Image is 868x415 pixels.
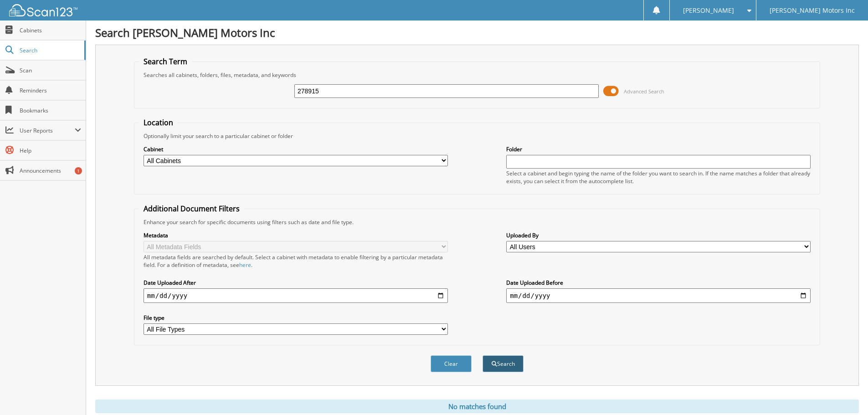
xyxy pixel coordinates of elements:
[9,4,77,16] img: scan123-logo-white.svg
[624,88,664,95] span: Advanced Search
[139,118,178,128] legend: Location
[139,132,815,140] div: Optionally limit your search to a particular cabinet or folder
[239,261,251,269] a: here
[20,26,81,34] span: Cabinets
[431,355,472,372] button: Clear
[506,279,811,287] label: Date Uploaded Before
[144,231,448,239] label: Metadata
[20,46,80,54] span: Search
[95,25,859,40] h1: Search [PERSON_NAME] Motors Inc
[20,147,81,154] span: Help
[20,167,81,174] span: Announcements
[144,288,448,303] input: start
[483,355,524,372] button: Search
[20,67,81,74] span: Scan
[139,204,244,214] legend: Additional Document Filters
[144,145,448,153] label: Cabinet
[144,253,448,269] div: All metadata fields are searched by default. Select a cabinet with metadata to enable filtering b...
[75,167,82,174] div: 1
[506,288,811,303] input: end
[144,279,448,287] label: Date Uploaded After
[95,400,859,413] div: No matches found
[506,145,811,153] label: Folder
[139,218,815,226] div: Enhance your search for specific documents using filters such as date and file type.
[20,107,81,114] span: Bookmarks
[144,314,448,322] label: File type
[683,8,734,13] span: [PERSON_NAME]
[20,87,81,94] span: Reminders
[822,371,868,415] iframe: Chat Widget
[506,231,811,239] label: Uploaded By
[770,8,855,13] span: [PERSON_NAME] Motors Inc
[20,127,75,134] span: User Reports
[139,71,815,79] div: Searches all cabinets, folders, files, metadata, and keywords
[139,56,192,67] legend: Search Term
[506,169,811,185] div: Select a cabinet and begin typing the name of the folder you want to search in. If the name match...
